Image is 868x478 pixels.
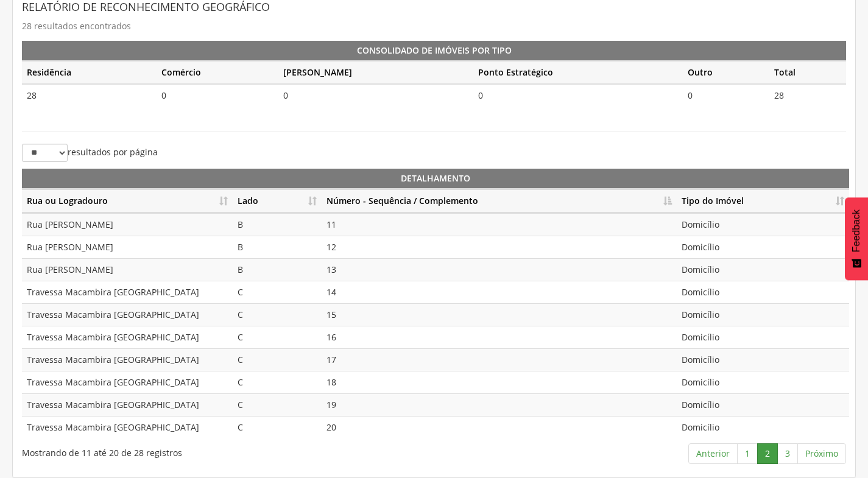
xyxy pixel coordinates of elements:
[683,61,769,84] th: Outro
[683,84,769,107] td: 0
[677,371,849,393] td: Domicílio
[677,303,849,326] td: Domicílio
[851,209,862,252] span: Feedback
[22,213,233,236] td: Rua [PERSON_NAME]
[278,61,473,84] th: [PERSON_NAME]
[322,416,677,438] td: 20
[677,416,849,438] td: Domicílio
[22,326,233,348] td: Travessa Macambira [GEOGRAPHIC_DATA]
[737,443,758,464] a: 1
[233,236,322,258] td: B
[22,281,233,303] td: Travessa Macambira [GEOGRAPHIC_DATA]
[22,41,846,61] th: Consolidado de Imóveis por Tipo
[677,189,849,213] th: Tipo do Imóvel: Ordenar colunas de forma ascendente
[322,189,677,213] th: Número - Sequência / Complemento: Ordenar colunas de forma descendente
[757,443,778,464] a: 2
[322,393,677,416] td: 19
[677,213,849,236] td: Domicílio
[22,61,157,84] th: Residência
[322,236,677,258] td: 12
[233,416,322,438] td: C
[233,348,322,371] td: C
[322,281,677,303] td: 14
[233,371,322,393] td: C
[22,393,233,416] td: Travessa Macambira [GEOGRAPHIC_DATA]
[322,213,677,236] td: 11
[22,303,233,326] td: Travessa Macambira [GEOGRAPHIC_DATA]
[278,84,473,107] td: 0
[233,303,322,326] td: C
[22,348,233,371] td: Travessa Macambira [GEOGRAPHIC_DATA]
[677,236,849,258] td: Domicílio
[769,61,846,84] th: Total
[797,443,846,464] a: Próximo
[22,144,158,162] label: resultados por página
[22,442,355,459] div: Mostrando de 11 até 20 de 28 registros
[322,303,677,326] td: 15
[233,189,322,213] th: Lado: Ordenar colunas de forma ascendente
[233,281,322,303] td: C
[157,84,279,107] td: 0
[22,189,233,213] th: Rua ou Logradouro: Ordenar colunas de forma ascendente
[22,18,846,35] p: 28 resultados encontrados
[22,416,233,438] td: Travessa Macambira [GEOGRAPHIC_DATA]
[22,371,233,393] td: Travessa Macambira [GEOGRAPHIC_DATA]
[233,213,322,236] td: B
[22,258,233,281] td: Rua [PERSON_NAME]
[677,281,849,303] td: Domicílio
[22,236,233,258] td: Rua [PERSON_NAME]
[22,84,157,107] td: 28
[845,197,868,280] button: Feedback - Mostrar pesquisa
[677,326,849,348] td: Domicílio
[233,393,322,416] td: C
[322,326,677,348] td: 16
[769,84,846,107] td: 28
[322,258,677,281] td: 13
[22,144,68,162] select: resultados por página
[688,443,738,464] a: Anterior
[677,348,849,371] td: Domicílio
[777,443,798,464] a: 3
[322,348,677,371] td: 17
[233,258,322,281] td: B
[22,169,849,189] th: Detalhamento
[157,61,279,84] th: Comércio
[677,393,849,416] td: Domicílio
[677,258,849,281] td: Domicílio
[473,84,683,107] td: 0
[233,326,322,348] td: C
[473,61,683,84] th: Ponto Estratégico
[322,371,677,393] td: 18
